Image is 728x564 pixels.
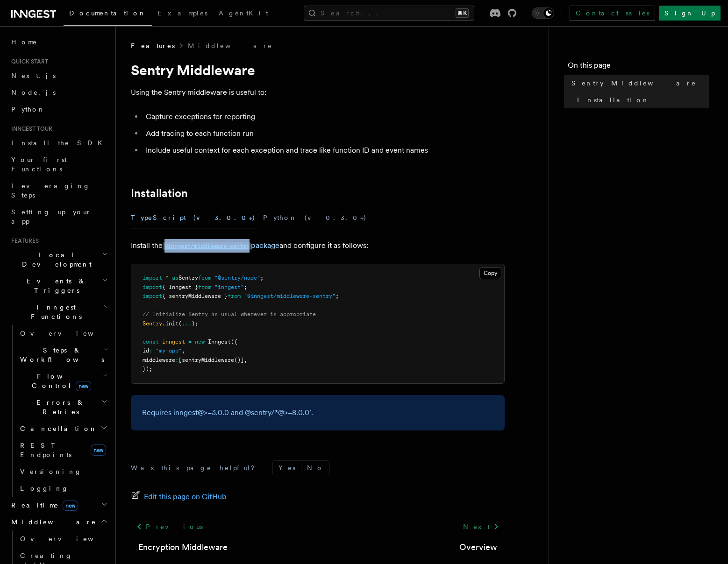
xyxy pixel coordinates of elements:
span: from [228,293,241,299]
span: , [244,357,247,363]
span: from [198,284,211,290]
span: { sentryMiddleware } [162,293,228,299]
span: = [188,338,192,345]
span: .init [162,320,178,327]
p: Requires inngest@>=3.0.0 and @sentry/*@>=8.0.0`. [142,406,493,419]
span: Next.js [11,72,56,79]
button: Steps & Workflows [16,342,110,368]
span: middleware [143,357,175,363]
span: ({ [231,338,237,345]
span: ; [260,275,264,281]
a: Middleware [188,41,273,50]
span: Errors & Retries [16,398,101,416]
a: Encryption Middleware [138,541,228,554]
p: Using the Sentry middleware is useful to: [131,86,505,99]
span: import [143,293,162,299]
span: Node.js [11,89,56,96]
span: : [149,347,152,354]
a: Installation [131,187,188,200]
span: Overview [20,535,116,543]
span: AgentKit [219,9,268,17]
span: // Initialize Sentry as usual wherever is appropriate [143,311,316,317]
span: "@inngest/middleware-sentry" [244,293,335,299]
span: Leveraging Steps [11,182,90,199]
a: Leveraging Steps [7,177,110,204]
button: Flow Controlnew [16,368,110,394]
a: REST Endpointsnew [16,437,110,463]
span: Home [11,37,37,47]
span: Versioning [20,468,82,475]
span: [ [178,357,182,363]
span: Your first Functions [11,156,67,173]
a: Overview [16,530,110,547]
span: ; [335,293,339,299]
span: Sentry Middleware [571,78,696,88]
span: Install the SDK [11,139,108,147]
span: ); [192,320,198,327]
a: Logging [16,480,110,497]
h4: On this page [568,60,709,75]
li: Capture exceptions for reporting [143,110,505,123]
a: Setting up your app [7,204,110,230]
span: { Inngest } [162,284,198,290]
span: ; [244,284,247,290]
a: Your first Functions [7,151,110,177]
kbd: ⌘K [456,8,469,18]
button: Inngest Functions [7,299,110,325]
span: Cancellation [16,424,97,433]
span: Logging [20,485,69,492]
span: as [172,275,178,281]
button: TypeScript (v3.0.0+) [131,207,256,228]
span: import [143,275,162,281]
h1: Sentry Middleware [131,62,505,78]
span: : [175,357,178,363]
span: ()] [234,357,244,363]
button: Middleware [7,514,110,530]
a: @inngest/middleware-sentrypackage [163,241,279,250]
li: Add tracing to each function run [143,127,505,140]
span: const [143,338,159,345]
a: Contact sales [570,6,655,21]
button: Local Development [7,247,110,273]
a: Edit this page on GitHub [131,490,227,503]
button: Errors & Retries [16,394,110,420]
span: Features [7,237,39,245]
span: Examples [157,9,207,17]
span: Sentry [178,275,198,281]
span: Quick start [7,58,48,65]
span: "inngest" [214,284,244,290]
p: Was this page helpful? [131,463,261,472]
span: "my-app" [156,347,182,354]
button: Cancellation [16,420,110,437]
a: AgentKit [213,3,274,25]
span: }); [143,366,152,372]
span: from [198,275,211,281]
a: Overview [16,325,110,342]
button: Search...⌘K [304,6,474,21]
a: Home [7,34,110,50]
span: import [143,284,162,290]
a: Sign Up [659,6,721,21]
a: Examples [152,3,213,25]
span: Events & Triggers [7,276,102,295]
span: Inngest tour [7,125,52,133]
button: Events & Triggers [7,273,110,299]
div: Inngest Functions [7,325,110,497]
span: ( [178,320,182,327]
button: Python (v0.3.0+) [263,207,367,228]
button: Yes [273,461,301,475]
a: Installation [573,92,709,108]
span: Sentry [143,320,162,327]
span: Flow Control [16,372,103,390]
a: Next.js [7,67,110,84]
span: Setting up your app [11,208,92,225]
span: inngest [162,338,185,345]
span: Inngest [208,338,231,345]
a: Previous [131,518,208,535]
span: Middleware [7,517,96,527]
span: Python [11,106,45,113]
button: Copy [479,267,501,279]
a: Node.js [7,84,110,101]
span: new [91,444,106,456]
a: Overview [459,541,497,554]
